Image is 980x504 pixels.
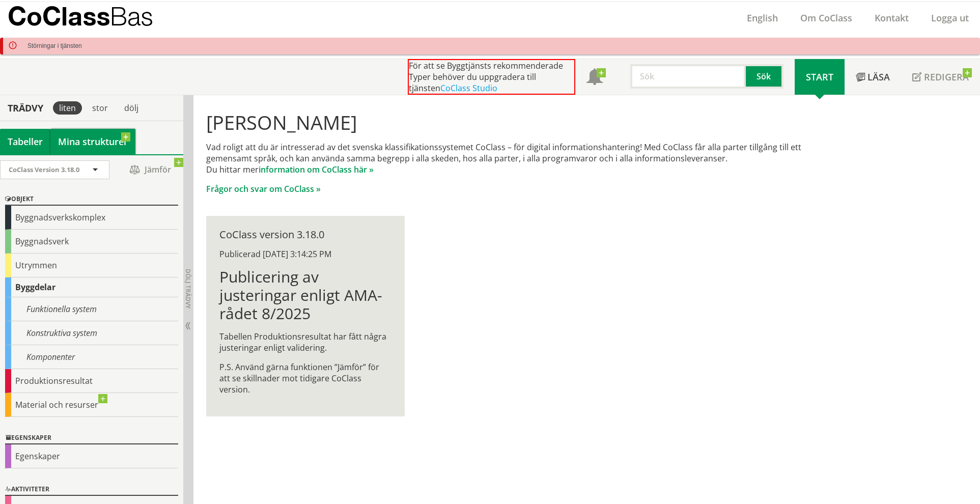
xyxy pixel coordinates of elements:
[5,393,178,417] div: Material och resurser
[5,254,178,277] div: Utrymmen
[795,59,845,95] a: Start
[408,59,575,95] div: För att se Byggtjänsts rekommenderade Typer behöver du uppgradera till tjänsten
[219,268,391,323] h1: Publicering av justeringar enligt AMA-rådet 8/2025
[259,164,374,175] a: information om CoClass här »
[5,432,178,444] div: Egenskaper
[219,331,391,353] p: Tabellen Produktionsresultat har fått några justeringar enligt validering.
[789,12,863,24] a: Om CoClass
[630,64,746,89] input: Sök
[9,165,79,174] span: CoClass Version 3.18.0
[5,345,178,369] div: Komponenter
[901,59,980,95] a: Redigera
[845,59,901,95] a: Läsa
[5,193,178,206] div: Objekt
[118,101,145,115] div: dölj
[746,64,783,89] button: Sök
[219,361,391,395] p: P.S. Använd gärna funktionen ”Jämför” för att se skillnader mot tidigare CoClass version.
[5,321,178,345] div: Konstruktiva system
[110,1,153,31] span: Bas
[5,297,178,321] div: Funktionella system
[8,10,153,22] p: CoClass
[184,269,192,309] span: Dölj trädvy
[219,229,391,240] div: CoClass version 3.18.0
[586,70,603,86] span: Notifikationer
[120,161,181,179] span: Jämför
[440,82,497,94] a: CoClass Studio
[5,206,178,230] div: Byggnadsverkskomplex
[5,369,178,393] div: Produktionsresultat
[5,230,178,254] div: Byggnadsverk
[206,111,832,133] h1: [PERSON_NAME]
[2,102,49,114] div: Trädvy
[50,129,135,154] a: Mina strukturer
[867,71,890,83] span: Läsa
[736,12,789,24] a: English
[920,12,980,24] a: Logga ut
[5,444,178,468] div: Egenskaper
[53,101,82,115] div: liten
[8,2,175,34] a: CoClassBas
[219,248,391,260] div: Publicerad [DATE] 3:14:25 PM
[206,183,321,194] a: Frågor och svar om CoClass »
[5,277,178,297] div: Byggdelar
[86,101,114,115] div: stor
[806,71,833,83] span: Start
[5,484,178,496] div: Aktiviteter
[206,142,832,175] p: Vad roligt att du är intresserad av det svenska klassifikationssystemet CoClass – för digital inf...
[863,12,920,24] a: Kontakt
[924,71,969,83] span: Redigera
